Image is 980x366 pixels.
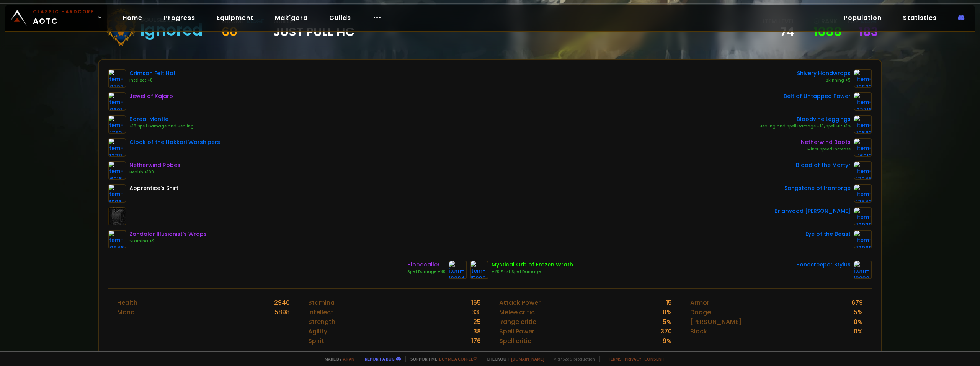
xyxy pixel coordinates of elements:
div: Strength [308,317,335,327]
div: 331 [471,307,481,317]
div: guild [273,16,354,38]
div: [PERSON_NAME] [690,317,742,327]
img: item-19601 [108,92,126,111]
div: Spell Power [499,327,534,336]
div: Bloodvine Leggings [759,115,851,123]
div: Spell critic [499,336,531,346]
div: Attack Power [499,298,541,307]
div: Block [690,327,707,336]
span: Support me, [405,356,477,362]
div: 5 % [854,307,863,317]
span: Checkout [482,356,544,362]
small: Classic Hardcore [33,8,94,15]
a: Mak'gora [269,10,314,26]
span: AOTC [33,8,94,27]
div: Spell Damage +30 [407,269,446,275]
div: Health +100 [129,169,180,175]
div: Armor [690,298,709,307]
img: item-12543 [854,184,872,203]
img: item-13968 [854,230,872,248]
img: item-15938 [470,261,488,279]
img: item-16912 [854,138,872,157]
img: item-13938 [854,261,872,279]
a: Population [838,10,888,26]
div: Jewel of Kajaro [129,92,173,100]
span: v. d752d5 - production [549,356,595,362]
div: 38 [473,327,481,336]
img: item-17045 [854,161,872,180]
div: Agility [308,327,327,336]
div: 370 [660,327,672,336]
a: Progress [158,10,201,26]
a: Equipment [211,10,260,26]
img: item-12930 [854,207,872,225]
div: Stamina [308,298,335,307]
div: 2940 [274,298,290,307]
a: Home [116,10,149,26]
a: Guilds [323,10,357,26]
div: 0 % [663,307,672,317]
div: Intellect [308,307,333,317]
div: +18 Spell Damage and Healing [129,123,194,129]
div: Songstone of Ironforge [784,184,851,192]
a: [DOMAIN_NAME] [511,356,544,362]
div: Melee critic [499,307,535,317]
div: Range critic [499,317,536,327]
div: 165 [471,298,481,307]
a: Consent [644,356,665,362]
div: Belt of Untapped Power [784,92,851,100]
div: Mana [117,307,135,317]
a: Statistics [897,10,943,26]
div: Bloodcaller [407,261,446,269]
a: Report a bug [365,356,395,362]
div: 9 % [663,336,672,346]
div: Skinning +5 [797,77,851,83]
img: item-6096 [108,184,126,203]
a: Buy me a coffee [439,356,477,362]
img: item-18693 [854,69,872,88]
img: item-19683 [854,115,872,134]
div: Health [117,298,137,307]
div: 5898 [274,307,290,317]
img: item-22711 [108,138,126,157]
div: Dodge [690,307,711,317]
div: 679 [851,298,863,307]
div: Bonecreeper Stylus [796,261,851,269]
span: Just Pull HC [273,26,354,38]
div: Cloak of the Hakkari Worshipers [129,138,220,146]
div: Netherwind Boots [801,138,851,146]
div: Ignored [140,25,203,36]
div: Mystical Orb of Frozen Wrath [492,261,573,269]
div: 5 % [663,317,672,327]
span: Made by [320,356,354,362]
a: a fan [343,356,354,362]
img: item-19864 [449,261,467,279]
a: Terms [608,356,622,362]
div: 25 [473,317,481,327]
div: Crimson Felt Hat [129,69,176,77]
div: 15 [666,298,672,307]
div: Briarwood [PERSON_NAME] [774,207,851,215]
div: 0 % [854,327,863,336]
div: Apprentice's Shirt [129,184,178,192]
img: item-19846 [108,230,126,248]
div: 0 % [854,317,863,327]
div: Spirit [308,336,324,346]
div: Eye of the Beast [805,230,851,238]
img: item-11782 [108,115,126,134]
img: item-16916 [108,161,126,180]
img: item-18727 [108,69,126,88]
div: Netherwind Robes [129,161,180,169]
div: Zandalar Illusionist's Wraps [129,230,207,238]
img: item-22716 [854,92,872,111]
div: Stamina +9 [129,238,207,244]
div: Blood of the Martyr [796,161,851,169]
div: Boreal Mantle [129,115,194,123]
div: +20 Frost Spell Damage [492,269,573,275]
a: 1088 [813,26,842,38]
a: Classic HardcoreAOTC [5,5,107,31]
div: Shivery Handwraps [797,69,851,77]
div: Minor Speed Increase [801,146,851,152]
a: Privacy [625,356,641,362]
div: Intellect +8 [129,77,176,83]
